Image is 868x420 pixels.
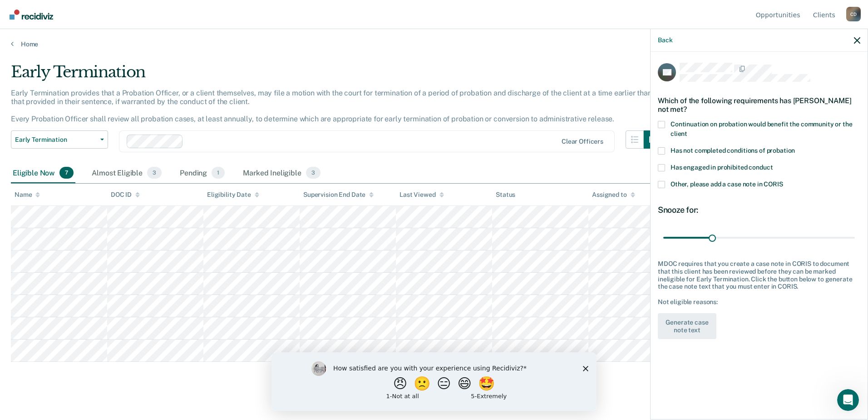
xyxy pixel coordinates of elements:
[271,352,597,411] iframe: Survey by Kim from Recidiviz
[306,167,321,179] span: 3
[496,191,515,199] div: Status
[658,89,860,121] div: Which of the following requirements has [PERSON_NAME] not met?
[212,167,225,179] span: 1
[207,191,259,199] div: Eligibility Date
[241,163,322,183] div: Marked Ineligible
[178,163,227,183] div: Pending
[592,191,635,199] div: Assigned to
[658,298,860,306] div: Not eligible reasons:
[658,205,860,215] div: Snooze for:
[90,163,163,183] div: Almost Eligible
[59,167,74,179] span: 7
[671,164,773,171] span: Has engaged in prohibited conduct
[658,260,860,290] div: MDOC requires that you create a case note in CORIS to document that this client has been reviewed...
[10,10,53,20] img: Recidiviz
[303,191,374,199] div: Supervision End Date
[111,191,140,199] div: DOC ID
[846,7,861,21] button: Profile dropdown button
[658,36,672,44] button: Back
[399,191,444,199] div: Last Viewed
[562,138,603,145] div: Clear officers
[11,63,662,89] div: Early Termination
[671,120,853,137] span: Continuation on probation would benefit the community or the client
[671,147,795,154] span: Has not completed conditions of probation
[11,163,75,183] div: Eligible Now
[837,389,859,411] iframe: Intercom live chat
[846,7,861,21] div: C D
[15,136,97,144] span: Early Termination
[658,313,716,340] button: Generate case note text
[15,191,40,199] div: Name
[147,167,162,179] span: 3
[671,180,783,188] span: Other, please add a case note in CORIS
[11,89,652,124] p: Early Termination provides that a Probation Officer, or a client themselves, may file a motion wi...
[11,40,857,48] a: Home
